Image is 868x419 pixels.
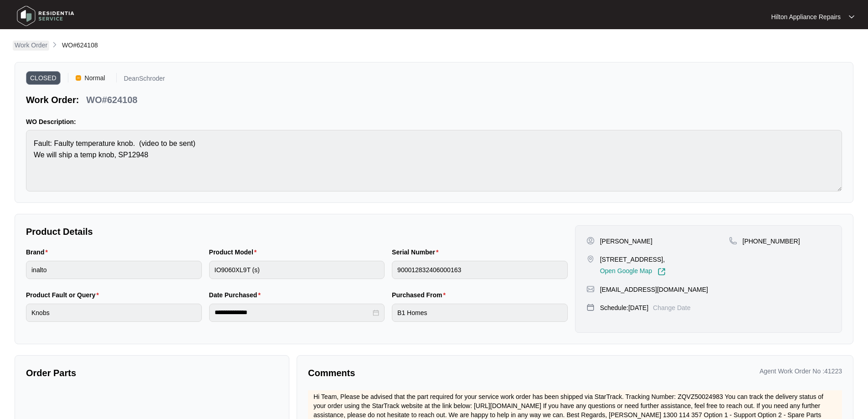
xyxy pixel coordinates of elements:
[15,41,47,50] p: Work Order
[600,255,666,264] p: [STREET_ADDRESS],
[26,367,278,379] p: Order Parts
[392,304,568,322] input: Purchased From
[760,367,842,376] p: Agent Work Order No : 41223
[86,93,137,106] p: WO#624108
[600,237,652,246] p: [PERSON_NAME]
[26,93,79,106] p: Work Order:
[586,285,595,293] img: map-pin
[26,248,51,257] label: Brand
[26,71,61,85] span: CLOSED
[600,303,648,312] p: Schedule: [DATE]
[209,290,264,300] label: Date Purchased
[26,304,202,322] input: Product Fault or Query
[771,12,841,21] p: Hilton Appliance Repairs
[209,248,261,257] label: Product Model
[13,41,49,51] a: Work Order
[26,225,568,238] p: Product Details
[26,117,842,126] p: WO Description:
[308,367,569,379] p: Comments
[124,75,165,85] p: DeanSchroder
[209,261,385,279] input: Product Model
[586,303,595,311] img: map-pin
[586,237,595,245] img: user-pin
[849,15,854,19] img: dropdown arrow
[14,2,77,30] img: residentia service logo
[657,268,666,276] img: Link-External
[600,268,666,276] a: Open Google Map
[26,261,202,279] input: Brand
[81,71,109,85] span: Normal
[392,261,568,279] input: Serial Number
[62,41,98,49] span: WO#624108
[76,75,81,81] img: Vercel Logo
[26,130,842,191] textarea: Fault: Faulty temperature knob. (video to be sent) We will ship a temp knob, SP12948
[51,41,58,48] img: chevron-right
[600,285,708,294] p: [EMAIL_ADDRESS][DOMAIN_NAME]
[743,238,800,245] span: [PHONE_NUMBER]
[586,255,595,263] img: map-pin
[26,290,103,300] label: Product Fault or Query
[392,290,449,300] label: Purchased From
[215,308,371,317] input: Date Purchased
[729,237,737,245] img: map-pin
[653,303,691,312] p: Change Date
[392,248,442,257] label: Serial Number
